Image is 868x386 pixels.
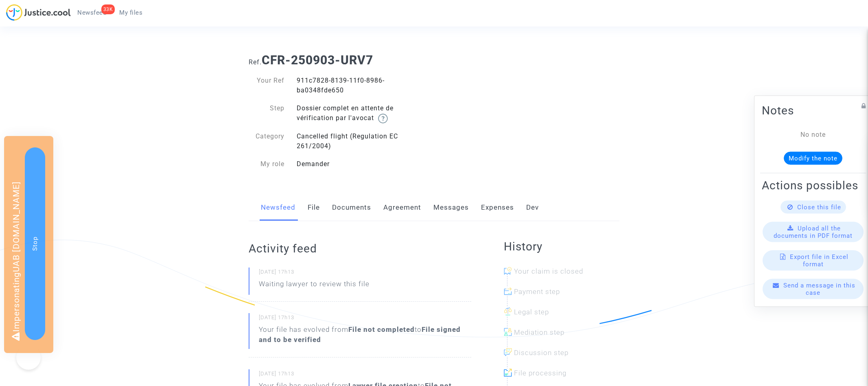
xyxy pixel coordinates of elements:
a: My files [113,7,149,19]
small: [DATE] 17h13 [259,370,471,381]
iframe: Help Scout Beacon - Open [16,345,41,370]
b: File not completed [348,325,415,333]
a: Documents [332,194,371,221]
span: My files [119,9,142,16]
h2: Notes [762,103,864,118]
button: Stop [25,147,45,340]
div: Your Ref [243,76,291,95]
div: My role [243,159,291,169]
span: Send a message in this case [783,282,855,296]
h2: History [504,239,619,254]
a: Messages [433,194,469,221]
p: Waiting lawyer to review this file [259,279,370,293]
img: help.svg [378,114,388,123]
span: Export file in Excel format [790,253,848,268]
small: [DATE] 17h13 [259,314,471,325]
img: jc-logo.svg [6,4,71,21]
span: Close this file [797,204,841,211]
div: Step [243,103,291,123]
span: Upload all the documents in PDF format [774,225,853,239]
span: Ref. [249,58,262,66]
small: [DATE] 17h13 [259,268,471,279]
div: No note [774,130,852,140]
div: Dossier complet en attente de vérification par l'avocat [291,103,434,123]
div: Impersonating [4,136,53,353]
a: File [308,194,320,221]
div: Your file has evolved from to [259,325,471,345]
div: Category [243,132,291,151]
button: Modify the note [784,152,842,165]
span: Stop [31,237,39,251]
b: CFR-250903-URV7 [262,53,373,67]
a: 33KNewsfeed [71,7,113,19]
h2: Actions possibles [762,178,864,193]
span: Newsfeed [77,9,106,16]
div: Cancelled flight (Regulation EC 261/2004) [291,132,434,151]
div: 33K [101,4,115,14]
div: 911c7828-8139-11f0-8986-ba0348fde650 [291,76,434,95]
a: Dev [526,194,539,221]
a: Expenses [481,194,514,221]
a: Newsfeed [261,194,295,221]
h2: Activity feed [249,241,471,256]
div: Demander [291,159,434,169]
a: Agreement [383,194,421,221]
span: Your claim is closed [514,267,583,275]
